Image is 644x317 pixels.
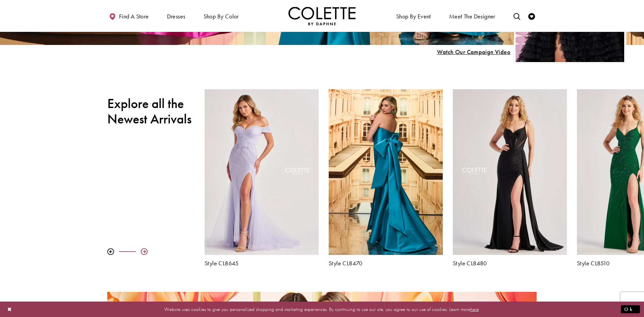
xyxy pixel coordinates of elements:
span: Shop By Event [394,7,433,25]
span: Shop by color [202,7,240,25]
span: Play Slide #15 Video [437,49,511,55]
a: Check Wishlist [527,7,537,25]
a: Visit Home Page [288,7,356,25]
button: Submit Dialog [621,305,640,313]
span: Dresses [165,7,187,25]
a: Toggle search [512,7,522,25]
span: Find a store [119,13,149,20]
span: Meet the designer [449,13,495,20]
a: Style CL8470 [329,260,443,267]
a: Visit Colette by Daphne Style No. CL8470 Page [329,89,443,255]
div: Colette by Daphne Style No. CL8480 [448,84,572,272]
h2: Explore all the Newest Arrivals [107,96,195,127]
p: Website uses cookies to give you personalized shopping and marketing experiences. By continuing t... [48,305,596,314]
a: Find a store [107,7,150,25]
a: here [470,306,479,312]
div: Colette by Daphne Style No. CL8645 [200,84,324,272]
img: Colette by Daphne [288,7,356,25]
a: Style CL8645 [205,260,319,267]
span: Shop By Event [396,13,431,20]
a: Visit Colette by Daphne Style No. CL8645 Page [205,89,319,255]
button: Close Dialog [4,303,15,315]
span: Dresses [167,13,185,20]
a: Visit Colette by Daphne Style No. CL8480 Page [453,89,567,255]
a: Style CL8480 [453,260,567,267]
a: Meet the designer [447,7,497,25]
span: Shop by color [204,13,239,20]
div: Colette by Daphne Style No. CL8470 [324,84,448,272]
